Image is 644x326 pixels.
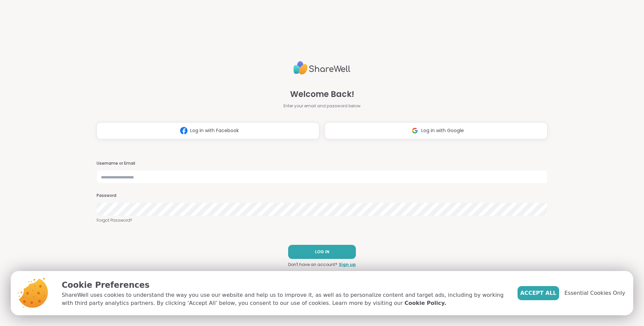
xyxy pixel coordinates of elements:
[62,279,507,291] p: Cookie Preferences
[520,289,556,297] span: Accept All
[177,124,190,137] img: ShareWell Logomark
[565,289,625,297] span: Essential Cookies Only
[190,127,239,134] span: Log in with Facebook
[518,286,559,300] button: Accept All
[315,249,329,255] span: LOG IN
[97,217,547,223] a: Forgot Password?
[405,299,446,307] a: Cookie Policy.
[97,193,547,199] h3: Password
[293,58,351,77] img: ShareWell Logo
[97,122,319,139] button: Log in with Facebook
[288,245,356,259] button: LOG IN
[339,262,356,268] a: Sign up
[421,127,464,134] span: Log in with Google
[290,88,354,100] span: Welcome Back!
[283,103,361,109] span: Enter your email and password below
[325,122,547,139] button: Log in with Google
[288,262,337,268] span: Don't have an account?
[409,124,421,137] img: ShareWell Logomark
[62,291,507,307] p: ShareWell uses cookies to understand the way you use our website and help us to improve it, as we...
[97,161,547,166] h3: Username or Email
